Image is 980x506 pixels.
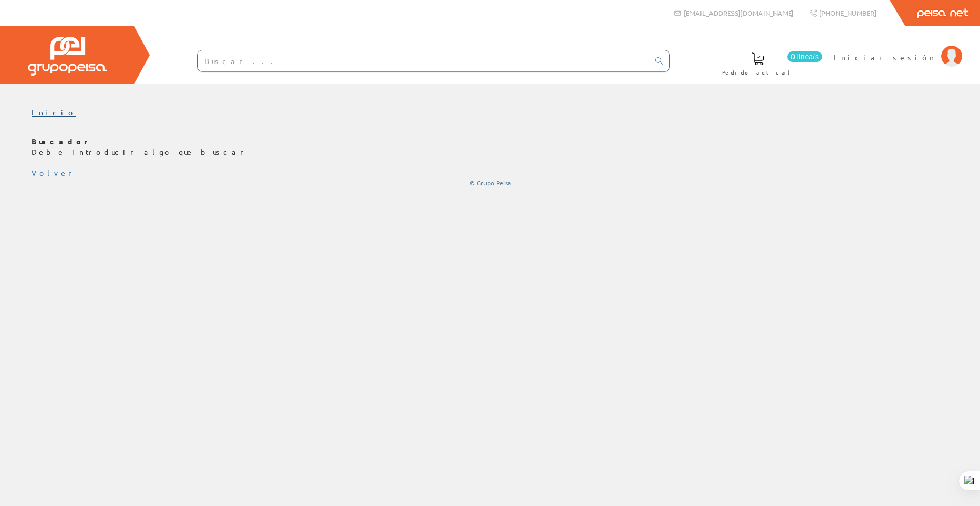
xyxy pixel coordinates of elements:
[684,8,793,17] span: [EMAIL_ADDRESS][DOMAIN_NAME]
[28,37,107,76] img: Grupo Peisa
[32,136,948,157] p: Debe introducir algo que buscar
[32,168,76,177] a: Volver
[819,8,876,17] span: [PHONE_NUMBER]
[722,67,793,78] span: Pedido actual
[834,44,962,54] a: Iniciar sesión
[32,178,948,187] div: © Grupo Peisa
[787,51,822,62] span: 0 línea/s
[32,136,92,146] b: Buscador
[834,52,936,62] span: Iniciar sesión
[198,50,649,71] input: Buscar ...
[32,108,76,117] a: Inicio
